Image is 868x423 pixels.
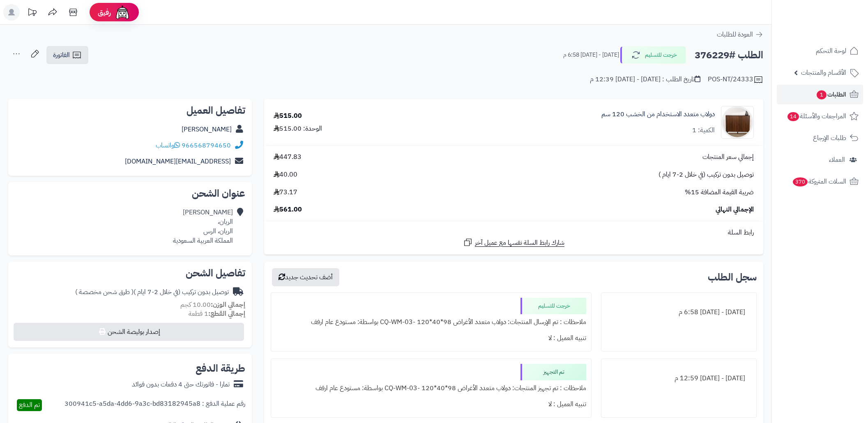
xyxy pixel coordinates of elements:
a: [EMAIL_ADDRESS][DOMAIN_NAME] [125,156,231,166]
div: تنبيه العميل : لا [276,330,586,346]
button: أضف تحديث جديد [272,268,339,286]
span: إجمالي سعر المنتجات [702,152,754,162]
a: دولاب متعدد الاستخدام من الخشب 120 سم [601,110,715,119]
span: الإجمالي النهائي [716,205,754,214]
span: ضريبة القيمة المضافة 15% [685,188,754,197]
a: الفاتورة [46,46,88,64]
div: تم التجهيز [520,364,586,380]
strong: إجمالي القطع: [208,309,245,319]
a: السلات المتروكة370 [777,172,863,191]
span: العملاء [829,154,845,166]
div: [PERSON_NAME] الريان، الريان، الرس المملكة العربية السعودية [173,208,233,245]
span: 73.17 [274,188,297,197]
small: [DATE] - [DATE] 6:58 م [563,51,619,59]
button: خرجت للتسليم [620,46,686,64]
div: POS-NT/24333 [708,75,763,85]
span: الفاتورة [53,50,70,60]
span: الأقسام والمنتجات [801,67,846,78]
div: الكمية: 1 [692,126,715,135]
a: العملاء [777,150,863,170]
strong: إجمالي الوزن: [211,300,245,310]
div: رقم عملية الدفع : 300941c5-a5da-4dd6-9a3c-bd83182945a8 [64,399,245,411]
div: توصيل بدون تركيب (في خلال 2-7 ايام ) [75,287,229,297]
h3: سجل الطلب [708,272,757,282]
img: 1752129109-1-90x90.jpg [721,106,753,139]
a: المراجعات والأسئلة14 [777,106,863,126]
img: ai-face.png [114,4,131,21]
div: 515.00 [274,111,302,121]
h2: عنوان الشحن [15,189,245,198]
a: شارك رابط السلة نفسها مع عميل آخر [463,237,564,248]
span: الطلبات [816,89,846,100]
a: 966568794650 [182,140,231,150]
h2: تفاصيل الشحن [15,268,245,278]
div: [DATE] - [DATE] 6:58 م [606,304,751,320]
button: إصدار بوليصة الشحن [14,323,244,341]
a: طلبات الإرجاع [777,128,863,148]
span: السلات المتروكة [792,176,846,187]
span: 447.83 [274,152,302,162]
h2: تفاصيل العميل [15,106,245,115]
span: طلبات الإرجاع [813,132,846,144]
a: لوحة التحكم [777,41,863,61]
div: [DATE] - [DATE] 12:59 م [606,370,751,386]
a: الطلبات1 [777,85,863,104]
span: المراجعات والأسئلة [787,110,846,122]
span: 40.00 [274,170,297,179]
span: 370 [792,177,808,187]
span: توصيل بدون تركيب (في خلال 2-7 ايام ) [658,170,754,179]
span: 561.00 [274,205,302,214]
small: 1 قطعة [189,309,245,319]
div: تنبيه العميل : لا [276,396,586,412]
h2: طريقة الدفع [196,363,245,373]
a: [PERSON_NAME] [182,124,232,134]
div: تمارا - فاتورتك حتى 4 دفعات بدون فوائد [132,380,230,389]
a: واتساب [156,140,180,150]
a: العودة للطلبات [717,30,763,39]
h2: الطلب #376229 [695,47,763,64]
span: تم الدفع [19,400,40,410]
div: رابط السلة [267,228,760,237]
div: خرجت للتسليم [520,298,586,314]
small: 10.00 كجم [180,300,245,310]
span: لوحة التحكم [816,45,846,57]
span: رفيق [98,7,111,17]
span: 1 [816,90,827,100]
div: ملاحظات : تم الإرسال المنتجات: دولاب متعدد الأغراض 98*40*120 -CQ-WM-03 بواسطة: مستودع عام ارفف [276,314,586,330]
div: تاريخ الطلب : [DATE] - [DATE] 12:39 م [590,75,700,84]
div: ملاحظات : تم تجهيز المنتجات: دولاب متعدد الأغراض 98*40*120 -CQ-WM-03 بواسطة: مستودع عام ارفف [276,380,586,396]
div: الوحدة: 515.00 [274,124,322,133]
span: 14 [787,112,799,122]
img: logo-2.png [812,6,860,23]
span: شارك رابط السلة نفسها مع عميل آخر [475,238,564,248]
span: ( طرق شحن مخصصة ) [75,287,134,297]
a: تحديثات المنصة [22,4,42,23]
span: العودة للطلبات [717,30,753,39]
